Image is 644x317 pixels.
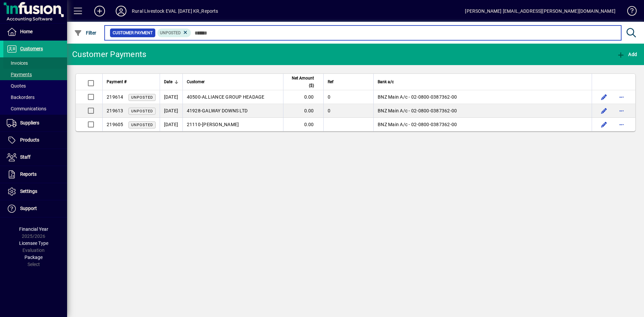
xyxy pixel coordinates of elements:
[110,5,132,17] button: Profile
[283,104,323,118] td: 0.00
[328,78,333,86] span: Ref
[131,95,153,100] span: Unposted
[3,132,67,149] a: Products
[328,78,370,86] div: Ref
[615,48,639,60] button: Add
[131,109,153,113] span: Unposted
[378,108,457,113] span: BNZ Main A/c - 02-0800-0387362-00
[107,78,156,86] div: Payment #
[599,119,609,130] button: Edit
[287,74,314,89] span: Net Amount ($)
[599,105,609,116] button: Edit
[616,92,627,102] button: More options
[187,122,201,127] span: 21110
[107,122,123,127] span: 219605
[3,166,67,183] a: Reports
[617,52,637,57] span: Add
[7,72,32,77] span: Payments
[599,92,609,102] button: Edit
[131,123,153,127] span: Unposted
[20,29,33,34] span: Home
[164,78,172,86] span: Date
[3,115,67,131] a: Suppliers
[622,1,636,23] a: Knowledge Base
[20,189,37,194] span: Settings
[616,105,627,116] button: More options
[3,103,67,114] a: Communications
[3,69,67,80] a: Payments
[20,171,37,177] span: Reports
[202,122,239,127] span: [PERSON_NAME]
[157,29,191,37] mat-chip: Customer Payment Status: Unposted
[160,31,181,35] span: Unposted
[164,78,178,86] div: Date
[328,94,330,100] span: 0
[3,92,67,103] a: Backorders
[20,154,31,160] span: Staff
[74,30,97,36] span: Filter
[3,23,67,40] a: Home
[20,46,43,51] span: Customers
[378,78,588,86] div: Bank a/c
[72,49,146,60] div: Customer Payments
[107,108,123,113] span: 219613
[160,118,182,131] td: [DATE]
[160,104,182,118] td: [DATE]
[378,122,457,127] span: BNZ Main A/c - 02-0800-0387362-00
[287,74,320,89] div: Net Amount ($)
[7,95,35,100] span: Backorders
[465,6,615,16] div: [PERSON_NAME] [EMAIL_ADDRESS][PERSON_NAME][DOMAIN_NAME]
[187,108,201,113] span: 41928
[107,94,123,100] span: 219614
[3,80,67,92] a: Quotes
[160,90,182,104] td: [DATE]
[19,226,48,232] span: Financial Year
[182,90,283,104] td: -
[187,78,205,86] span: Customer
[616,119,627,130] button: More options
[132,6,218,16] div: Rural Livestock EVAL [DATE] KR_Reports
[182,104,283,118] td: -
[3,183,67,200] a: Settings
[3,149,67,166] a: Staff
[19,241,48,246] span: Licensee Type
[20,206,37,211] span: Support
[107,78,126,86] span: Payment #
[202,108,248,113] span: GALWAY DOWNS LTD
[7,60,28,66] span: Invoices
[3,200,67,217] a: Support
[378,78,394,86] span: Bank a/c
[24,255,43,260] span: Package
[7,106,46,111] span: Communications
[20,137,39,143] span: Products
[7,83,26,89] span: Quotes
[187,94,201,100] span: 40500
[283,90,323,104] td: 0.00
[20,120,39,125] span: Suppliers
[328,108,330,113] span: 0
[89,5,110,17] button: Add
[283,118,323,131] td: 0.00
[202,94,265,100] span: ALLIANCE GROUP HEADAGE
[3,57,67,69] a: Invoices
[182,118,283,131] td: -
[378,94,457,100] span: BNZ Main A/c - 02-0800-0387362-00
[113,30,153,36] span: Customer Payment
[72,27,98,39] button: Filter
